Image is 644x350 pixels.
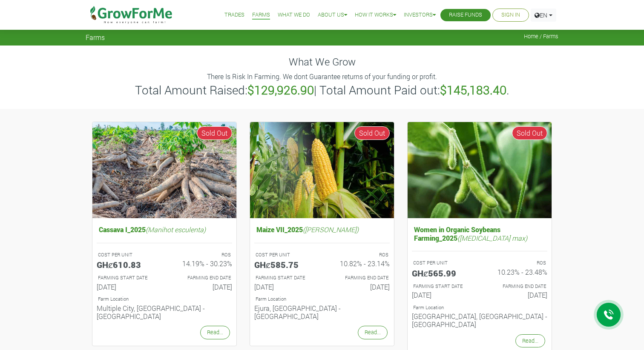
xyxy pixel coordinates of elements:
p: Location of Farm [256,296,388,303]
b: $145,183.40 [440,82,506,98]
span: Sold Out [512,126,547,140]
p: ROS [330,251,388,259]
a: Raise Funds [449,11,482,20]
p: COST PER UNIT [413,259,472,267]
h6: [GEOGRAPHIC_DATA], [GEOGRAPHIC_DATA] - [GEOGRAPHIC_DATA] [412,312,547,328]
h5: Maize VII_2025 [254,223,390,236]
span: Sold Out [197,126,232,140]
h6: [DATE] [412,291,473,299]
h5: Women in Organic Soybeans Farming_2025 [412,223,547,244]
p: FARMING START DATE [256,274,314,282]
h6: [DATE] [486,291,547,299]
a: Trades [224,11,244,20]
h5: GHȼ585.75 [254,259,316,270]
p: FARMING END DATE [172,274,231,282]
p: ROS [487,259,546,267]
b: $129,926.90 [247,82,314,98]
h5: GHȼ610.83 [97,259,158,270]
p: ROS [172,251,231,259]
h3: Total Amount Raised: | Total Amount Paid out: . [87,83,557,97]
a: Read... [515,334,545,347]
a: Read... [358,326,388,339]
h6: [DATE] [171,283,232,291]
h6: 14.19% - 30.23% [171,259,232,267]
p: COST PER UNIT [256,251,314,259]
h5: Cassava I_2025 [97,223,232,236]
span: Home / Farms [524,33,558,40]
p: There Is Risk In Farming. We dont Guarantee returns of your funding or profit. [87,71,557,82]
a: EN [531,9,556,22]
h4: What We Grow [86,56,558,68]
img: growforme image [92,122,236,219]
i: ([MEDICAL_DATA] max) [457,233,527,242]
p: FARMING END DATE [330,274,388,282]
a: Sign In [501,11,520,20]
img: growforme image [408,122,552,219]
a: Investors [404,11,436,20]
p: FARMING START DATE [413,283,472,290]
p: FARMING START DATE [98,274,157,282]
span: Farms [86,33,105,41]
h5: GHȼ565.99 [412,268,473,278]
a: Read... [200,326,230,339]
a: About Us [318,11,347,20]
h6: [DATE] [328,283,390,291]
img: growforme image [250,122,394,219]
a: What We Do [278,11,310,20]
h6: Ejura, [GEOGRAPHIC_DATA] - [GEOGRAPHIC_DATA] [254,304,390,320]
span: Sold Out [354,126,390,140]
h6: [DATE] [254,283,316,291]
h6: 10.82% - 23.14% [328,259,390,267]
h6: [DATE] [97,283,158,291]
p: Location of Farm [413,304,546,311]
a: How it Works [355,11,396,20]
i: ([PERSON_NAME]) [303,225,359,234]
h6: 10.23% - 23.48% [486,268,547,276]
p: COST PER UNIT [98,251,157,259]
i: (Manihot esculenta) [146,225,206,234]
h6: Multiple City, [GEOGRAPHIC_DATA] - [GEOGRAPHIC_DATA] [97,304,232,320]
a: Farms [252,11,270,20]
p: Location of Farm [98,296,231,303]
p: FARMING END DATE [487,283,546,290]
